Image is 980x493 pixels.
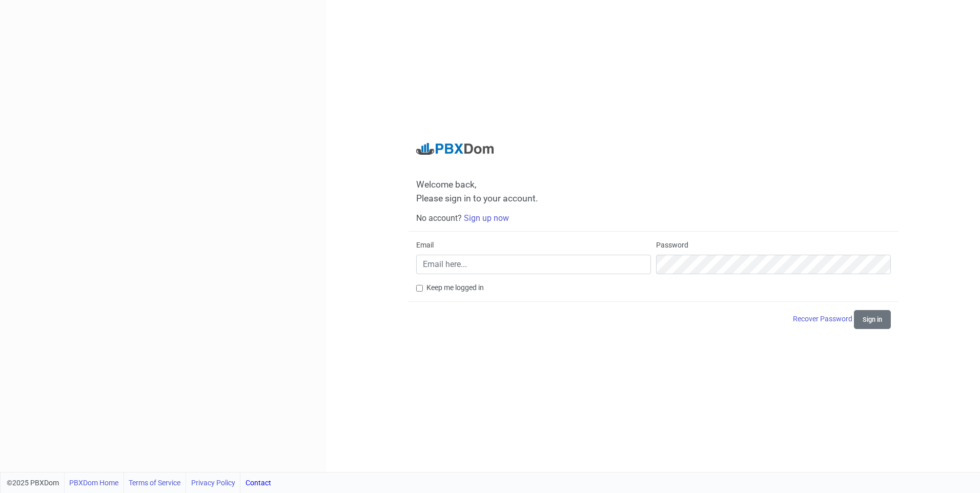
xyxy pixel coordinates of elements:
div: ©2025 PBXDom [7,473,271,493]
a: Terms of Service [129,473,180,493]
a: Recover Password [793,315,854,323]
a: Contact [246,473,271,493]
a: Sign up now [464,213,509,223]
a: Privacy Policy [191,473,235,493]
input: Email here... [416,255,651,274]
label: Password [656,240,688,251]
label: Email [416,240,434,251]
span: Welcome back, [416,179,891,190]
a: PBXDom Home [69,473,118,493]
button: Sign in [854,310,891,329]
span: Please sign in to your account. [416,193,538,203]
label: Keep me logged in [426,282,484,293]
h6: No account? [416,213,891,223]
